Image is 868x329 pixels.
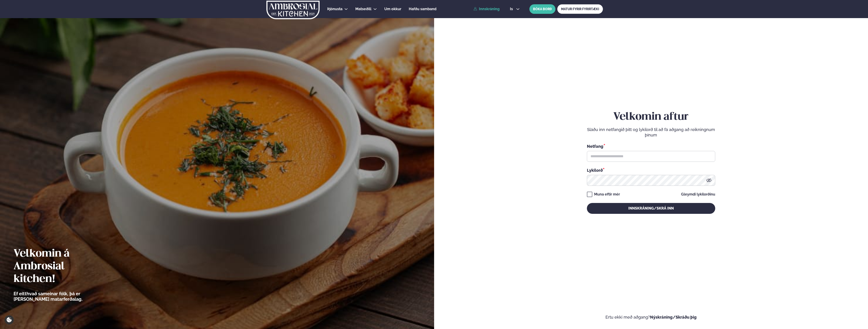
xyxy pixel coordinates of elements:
[327,7,342,11] span: Þjónusta
[5,315,14,324] a: Cookie settings
[14,248,108,286] h2: Velkomin á Ambrosial kitchen!
[529,4,555,14] button: BÓKA BORÐ
[587,111,715,123] h2: Velkomin aftur
[384,7,401,11] span: Um okkur
[14,291,108,302] p: Ef eitthvað sameinar fólk, þá er [PERSON_NAME] matarferðalag.
[327,6,342,12] a: Þjónusta
[650,315,697,319] a: Nýskráning/Skráðu þig
[587,167,715,173] div: Lykilorð
[587,127,715,138] p: Sláðu inn netfangið þitt og lykilorð til að fá aðgang að reikningnum þínum
[587,203,715,214] button: Innskráning/Skrá inn
[506,7,523,11] button: is
[409,6,436,12] a: Hafðu samband
[384,6,401,12] a: Um okkur
[266,1,320,19] img: logo
[587,143,715,149] div: Netfang
[409,7,436,11] span: Hafðu samband
[557,4,603,14] a: MATUR FYRIR FYRIRTÆKI
[355,6,371,12] a: Matseðill
[355,7,371,11] span: Matseðill
[510,7,514,11] span: is
[473,7,500,11] a: Innskráning
[448,315,855,320] p: Ertu ekki með aðgang?
[681,193,715,196] a: Gleymdi lykilorðinu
